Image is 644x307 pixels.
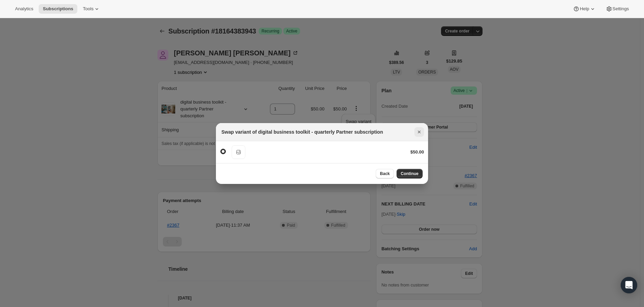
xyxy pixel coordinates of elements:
[602,4,633,14] button: Settings
[39,4,77,14] button: Subscriptions
[621,277,637,293] div: Open Intercom Messenger
[43,6,73,12] span: Subscriptions
[221,129,383,135] h2: Swap variant of digital business toolkit - quarterly Partner subscription
[569,4,600,14] button: Help
[11,4,37,14] button: Analytics
[83,6,93,12] span: Tools
[376,169,394,178] button: Back
[613,6,629,12] span: Settings
[397,169,423,178] button: Continue
[79,4,104,14] button: Tools
[15,6,33,12] span: Analytics
[414,127,424,137] button: Close
[401,171,418,176] span: Continue
[380,171,390,176] span: Back
[580,6,589,12] span: Help
[410,149,424,156] div: $50.00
